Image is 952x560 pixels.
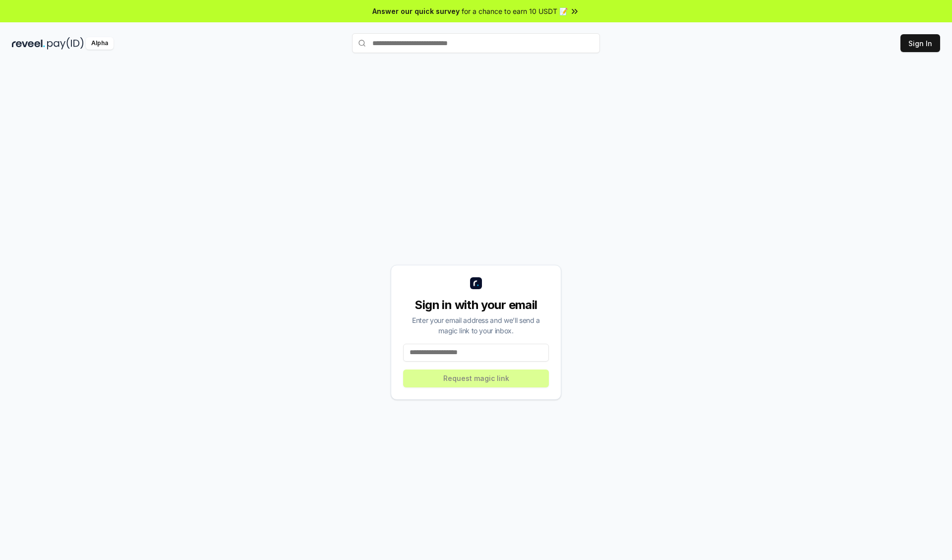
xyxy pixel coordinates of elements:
div: Sign in with your email [403,297,549,313]
img: reveel_dark [12,37,45,50]
img: logo_small [470,277,482,289]
div: Alpha [86,37,114,50]
span: for a chance to earn 10 USDT 📝 [462,6,568,16]
img: pay_id [47,37,84,50]
button: Sign In [900,34,940,52]
span: Answer our quick survey [372,6,460,16]
div: Enter your email address and we’ll send a magic link to your inbox. [403,315,549,336]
